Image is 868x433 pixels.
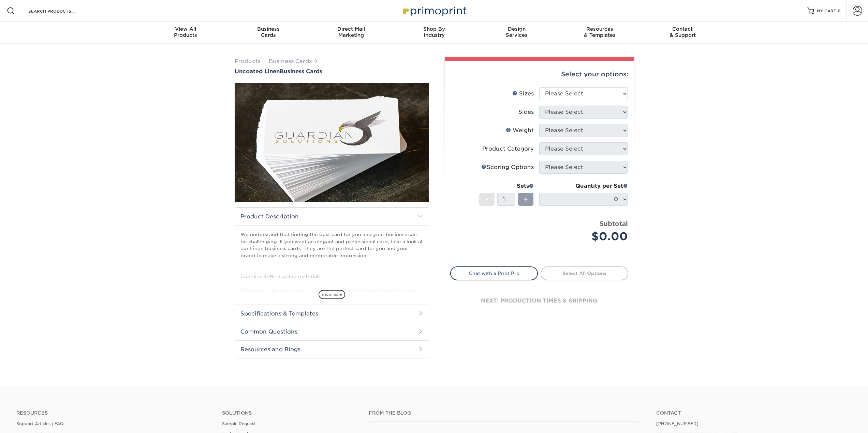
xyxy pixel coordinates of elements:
a: Select All Options [541,266,628,280]
a: Business Cards [269,58,312,64]
div: next: production times & shipping [450,280,628,321]
div: & Templates [558,26,641,38]
div: Quantity per Set [539,182,628,190]
a: Shop ByIndustry [393,22,475,44]
span: View All [144,26,227,32]
div: Product Category [482,145,534,153]
a: Contact [656,410,852,416]
div: Select your options: [450,61,628,87]
a: [PHONE_NUMBER] [656,421,698,426]
span: Direct Mail [310,26,393,32]
a: Contact& Support [641,22,724,44]
span: 0 [838,9,841,13]
div: Scoring Options [481,163,534,171]
h4: Solutions [222,410,358,416]
h4: Resources [16,410,212,416]
a: Products [235,58,261,64]
span: show more [319,290,345,299]
div: Cards [227,26,310,38]
a: Uncoated LinenBusiness Cards [235,68,429,75]
h4: From the Blog [369,410,638,416]
h2: Product Description [235,208,429,225]
div: Marketing [310,26,393,38]
input: SEARCH PRODUCTS..... [28,7,94,15]
a: DesignServices [475,22,558,44]
div: Sizes [512,90,534,98]
span: Resources [558,26,641,32]
img: Primoprint [400,3,468,18]
span: + [524,194,528,204]
h2: Common Questions [235,323,429,340]
h2: Specifications & Templates [235,305,429,322]
div: & Support [641,26,724,38]
span: MY CART [817,8,836,14]
span: Business [227,26,310,32]
a: View AllProducts [144,22,227,44]
span: - [485,194,488,204]
a: Resources& Templates [558,22,641,44]
img: Uncoated Linen 01 [235,45,429,239]
div: Products [144,26,227,38]
span: Contact [641,26,724,32]
a: BusinessCards [227,22,310,44]
div: Sides [518,108,534,116]
a: Sample Request [222,421,256,426]
span: Shop By [393,26,475,32]
a: Support Articles | FAQ [16,421,64,426]
span: Uncoated Linen [235,68,280,75]
a: Direct MailMarketing [310,22,393,44]
div: Services [475,26,558,38]
a: Chat with a Print Pro [450,266,538,280]
div: Weight [506,126,534,135]
div: Industry [393,26,475,38]
h1: Business Cards [235,68,429,75]
strong: Subtotal [600,220,628,227]
div: $0.00 [544,228,628,245]
div: Sets [479,182,534,190]
span: Design [475,26,558,32]
h2: Resources and Blogs [235,340,429,358]
p: We understand that finding the best card for you and your business can be challenging. If you wan... [240,231,423,391]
